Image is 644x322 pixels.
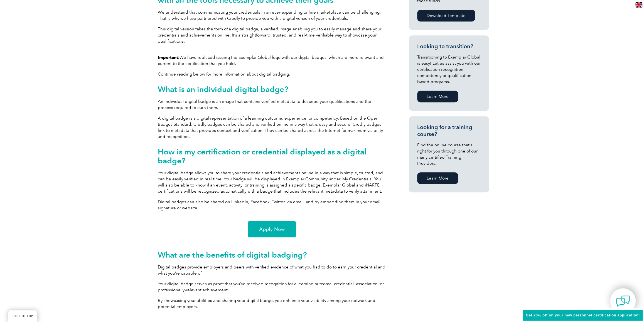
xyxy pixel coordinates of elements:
[248,221,296,237] a: Apply Now
[158,98,386,111] p: An individual digital badge is an image that contains verified metadata to describe your qualific...
[158,115,386,140] p: A digital badge is a digital representation of a learning outcome, experience, or competency. Bas...
[158,26,386,44] p: This digital version takes the form of a digital badge, a verified image enabling you to easily m...
[158,9,386,21] p: We understand that communicating your credentials in an ever-expanding online marketplace can be ...
[158,250,386,259] h2: What are the benefits of digital badging?
[417,142,481,166] p: Find the online course that’s right for you through one of our many certified Training Providers.
[417,54,481,85] p: Transitioning to Exemplar Global is easy! Let us assist you with our certification recognition, c...
[158,54,386,67] p: We have replaced issuing the Exemplar Global logo with our digital badges, which are more relevan...
[417,124,481,138] h3: Looking for a training course?
[417,91,458,102] a: Learn More
[158,264,386,276] p: Digital badges provide employers and peers with verified evidence of what you had to do to earn y...
[158,55,180,60] strong: Important:
[158,85,386,94] h2: What is an individual digital badge?
[417,172,458,184] a: Learn More
[158,147,386,165] h2: How is my certification or credential displayed as a digital badge?
[158,199,386,211] p: Digital badges can also be shared on LinkedIn, Facebook, Twitter, via email, and by embedding the...
[417,43,481,50] h3: Looking to transition?
[526,313,640,317] span: Get 20% off on your new personnel certification application!
[158,297,386,310] p: By showcasing your abilities and sharing your digital badge, you enhance your visibility among yo...
[417,10,475,21] a: Download Template
[158,71,386,77] p: Continue reading below for more information about digital badging.
[8,310,37,322] a: BACK TO TOP
[259,227,285,232] span: Apply Now
[158,170,386,194] p: Your digital badge allows you to share your credentials and achievements online in a way that is ...
[158,281,386,293] p: Your digital badge serves as proof that you’ve received recognition for a learning outcome, crede...
[616,294,630,308] img: contact-chat.png
[635,2,642,8] img: en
